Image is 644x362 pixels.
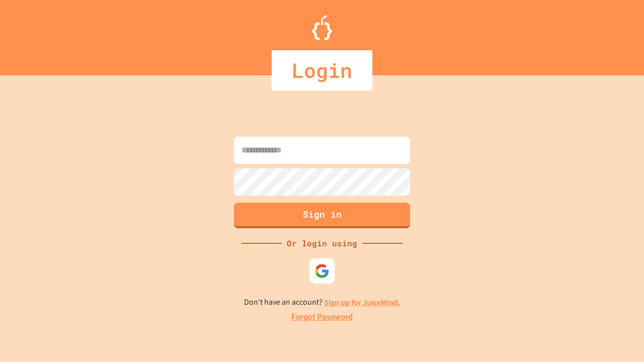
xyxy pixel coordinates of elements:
[312,15,332,40] img: Logo.svg
[234,203,410,228] button: Sign in
[244,296,400,309] p: Don't have an account?
[324,297,400,308] a: Sign up for JuiceMind.
[291,311,353,323] a: Forgot Password
[602,322,634,352] iframe: chat widget
[272,50,372,90] div: Login
[314,263,330,279] img: google-icon.svg
[282,237,362,249] div: Or login using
